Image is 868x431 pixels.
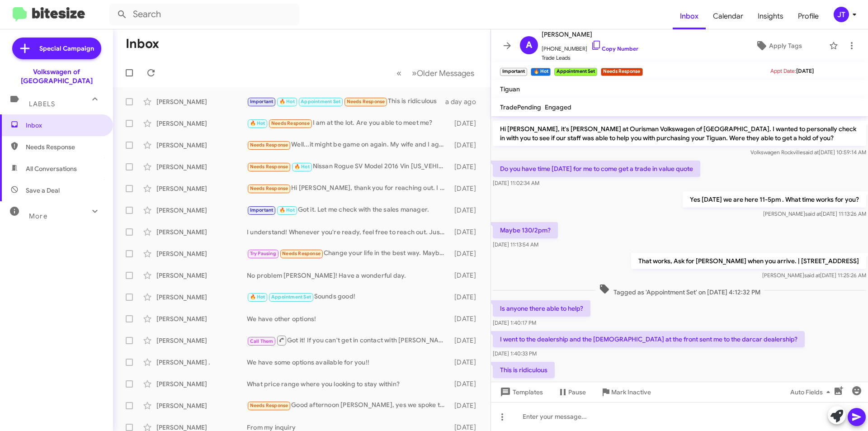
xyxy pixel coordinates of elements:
div: What price range where you looking to stay within? [247,379,450,388]
span: [PERSON_NAME] [DATE] 11:13:26 AM [763,210,866,217]
span: » [412,67,417,79]
span: Save a Deal [26,186,60,195]
span: Mark Inactive [611,384,651,400]
span: Apply Tags [769,38,802,54]
div: [PERSON_NAME] [156,97,247,106]
span: Profile [791,3,826,29]
div: [DATE] [450,119,483,128]
span: Needs Response [347,99,385,104]
div: [PERSON_NAME] [156,119,247,128]
span: « [396,67,401,79]
small: Needs Response [601,68,642,76]
div: [PERSON_NAME] [156,271,247,280]
div: [DATE] [450,184,483,193]
div: [PERSON_NAME] [156,379,247,388]
div: I understand! Whenever you're ready, feel free to reach out. Just let me know! [247,227,450,237]
button: Auto Fields [783,384,841,400]
div: a day ago [445,97,483,106]
div: [PERSON_NAME] [156,162,247,171]
small: 🔥 Hot [531,68,550,76]
p: That works, Ask for [PERSON_NAME] when you arrive. | [STREET_ADDRESS] [631,253,866,269]
button: JT [826,7,858,22]
div: Sounds good! [247,292,450,302]
button: Apply Tags [732,38,825,54]
span: More [29,212,47,220]
div: [PERSON_NAME] [156,293,247,302]
div: [DATE] [450,336,483,345]
a: Insights [750,3,791,29]
div: Change your life in the best way. Maybe next week [247,248,450,259]
span: 🔥 Hot [279,99,295,104]
p: Maybe 130/2pm? [493,222,558,238]
div: [DATE] [450,162,483,171]
div: [DATE] [450,206,483,215]
div: Hi [PERSON_NAME], thank you for reaching out. I was able to find a better deal for the car, and d... [247,183,450,194]
span: Volkswagen Rockville [DATE] 10:59:14 AM [750,149,866,156]
div: [DATE] [450,293,483,302]
span: Tagged as 'Appointment Set' on [DATE] 4:12:32 PM [595,284,764,297]
div: Nissan Rogue SV Model 2016 Vin [US_VEHICLE_IDENTIFICATION_NUMBER] [247,161,450,172]
small: Important [500,68,527,76]
span: TradePending [500,103,541,111]
div: JT [834,7,849,22]
span: Pause [568,384,586,400]
span: Try Pausing [250,251,276,256]
span: 🔥 Hot [250,120,265,126]
div: Good afternoon [PERSON_NAME], yes we spoke the other day and I was actually at your dealership [D... [247,400,450,411]
span: Call Them [250,338,274,344]
div: This is ridiculous [247,96,445,107]
div: [PERSON_NAME] [156,249,247,258]
span: 🔥 Hot [250,294,265,300]
a: Copy Number [591,45,638,52]
span: [DATE] 11:13:54 AM [493,241,538,248]
span: [PERSON_NAME] [DATE] 11:25:26 AM [762,272,866,279]
div: [PERSON_NAME] [156,336,247,345]
span: Trade Leads [542,53,638,62]
span: said at [805,210,821,217]
span: Important [250,99,274,104]
a: Special Campaign [12,38,101,59]
span: said at [804,272,820,279]
span: Labels [29,100,55,108]
div: [PERSON_NAME] [156,314,247,323]
div: [DATE] [450,141,483,150]
span: [DATE] 1:40:33 PM [493,350,537,357]
span: Needs Response [250,185,288,191]
div: Got it! If you can't get in contact with [PERSON_NAME], feel free to reach out to me. [247,335,450,346]
div: [DATE] [450,227,483,237]
span: Appointment Set [301,99,340,104]
p: Hi [PERSON_NAME], it's [PERSON_NAME] at Ourisman Volkswagen of [GEOGRAPHIC_DATA]. I wanted to per... [493,121,866,146]
button: Next [406,64,480,82]
div: [DATE] [450,314,483,323]
div: [PERSON_NAME] [156,141,247,150]
div: No problem [PERSON_NAME]! Have a wonderful day. [247,271,450,280]
input: Search [109,4,299,25]
p: This is ridiculous [493,362,555,378]
div: [DATE] [450,401,483,410]
div: We have some options available for you!! [247,358,450,367]
span: Inbox [26,121,103,130]
button: Pause [550,384,593,400]
span: Needs Response [250,164,288,170]
span: [PERSON_NAME] [542,29,638,40]
span: All Conversations [26,164,77,173]
span: Auto Fields [790,384,834,400]
span: Important [250,207,274,213]
button: Templates [491,384,550,400]
p: Yes [DATE] we are here 11-5pm . What time works for you? [683,191,866,208]
div: [PERSON_NAME] [156,401,247,410]
div: [PERSON_NAME] [156,227,247,237]
span: Engaged [545,103,571,111]
div: Well...it might be game on again. My wife and I agreed for me to take her gas car on weekends for... [247,140,450,150]
a: Calendar [706,3,750,29]
span: said at [803,149,819,156]
span: 🔥 Hot [279,207,295,213]
button: Mark Inactive [593,384,658,400]
div: [DATE] [450,379,483,388]
span: 🔥 Hot [294,164,310,170]
small: Appointment Set [554,68,597,76]
span: Tiguan [500,85,520,93]
div: We have other options! [247,314,450,323]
